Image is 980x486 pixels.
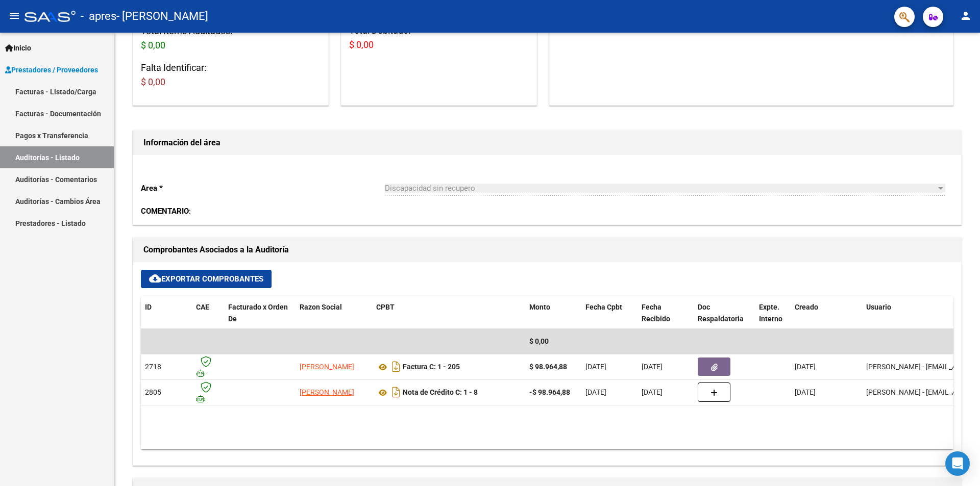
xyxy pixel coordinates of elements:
[642,303,670,323] span: Fecha Recibido
[795,388,816,396] span: [DATE]
[224,296,296,330] datatable-header-cell: Facturado x Orden De
[638,296,694,330] datatable-header-cell: Fecha Recibido
[698,303,744,323] span: Doc Respaldatoria
[141,296,192,330] datatable-header-cell: ID
[116,5,208,28] span: - [PERSON_NAME]
[759,303,782,323] span: Expte. Interno
[192,296,224,330] datatable-header-cell: CAE
[141,24,321,53] h3: Total Items Auditados:
[795,363,816,371] span: [DATE]
[945,451,970,476] div: Open Intercom Messenger
[525,296,581,330] datatable-header-cell: Monto
[143,242,951,258] h1: Comprobantes Asociados a la Auditoría
[145,363,161,371] span: 2718
[585,363,606,371] span: [DATE]
[141,61,321,89] h3: Falta Identificar:
[296,296,372,330] datatable-header-cell: Razon Social
[349,23,529,52] h3: Total Debitado:
[791,296,862,330] datatable-header-cell: Creado
[389,359,403,375] i: Descargar documento
[141,183,385,194] p: Area *
[141,40,165,50] span: $ 0,00
[145,388,161,396] span: 2805
[145,303,152,311] span: ID
[149,274,263,284] span: Exportar Comprobantes
[141,270,272,288] button: Exportar Comprobantes
[5,64,98,75] span: Prestadores / Proveedores
[81,5,116,28] span: - apres
[642,363,663,371] span: [DATE]
[143,135,951,151] h1: Información del área
[5,42,31,54] span: Inicio
[585,303,622,311] span: Fecha Cpbt
[529,303,550,311] span: Monto
[141,76,165,87] span: $ 0,00
[585,388,606,396] span: [DATE]
[385,184,475,193] span: Discapacidad sin recupero
[141,207,191,216] span: :
[300,363,354,371] span: [PERSON_NAME]
[960,10,972,22] mat-icon: person
[755,296,791,330] datatable-header-cell: Expte. Interno
[349,39,374,50] span: $ 0,00
[694,296,755,330] datatable-header-cell: Doc Respaldatoria
[529,337,549,345] span: $ 0,00
[149,272,161,285] mat-icon: cloud_download
[228,303,288,323] span: Facturado x Orden De
[376,303,395,311] span: CPBT
[529,388,570,396] strong: -$ 98.964,88
[141,207,189,216] strong: COMENTARIO
[8,10,20,22] mat-icon: menu
[389,384,403,400] i: Descargar documento
[642,388,663,396] span: [DATE]
[403,363,460,371] strong: Factura C: 1 - 205
[300,388,354,396] span: [PERSON_NAME]
[403,389,478,397] strong: Nota de Crédito C: 1 - 8
[581,296,638,330] datatable-header-cell: Fecha Cpbt
[795,303,818,311] span: Creado
[866,303,891,311] span: Usuario
[196,303,209,311] span: CAE
[372,296,525,330] datatable-header-cell: CPBT
[529,363,567,371] strong: $ 98.964,88
[300,303,342,311] span: Razon Social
